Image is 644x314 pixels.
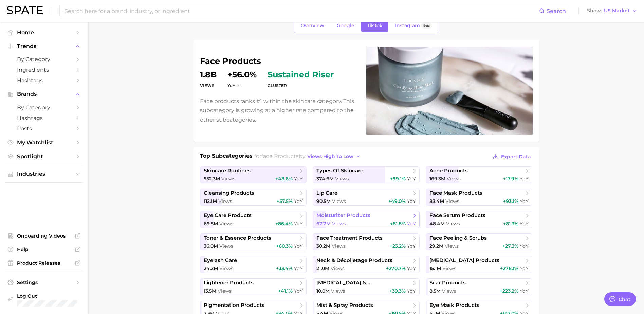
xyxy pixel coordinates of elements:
[204,302,264,309] span: pigmentation products
[520,288,529,294] span: YoY
[426,211,533,228] a: face serum products48.4m Views+81.3% YoY
[429,176,445,182] span: 169.3m
[520,243,529,249] span: YoY
[17,171,71,177] span: Industries
[316,235,383,241] span: face treatment products
[503,221,518,227] span: +81.3%
[204,168,251,174] span: skincare routines
[307,154,353,159] span: views high to low
[5,291,83,309] a: Log out. Currently logged in with e-mail jennica_castelar@ap.tataharper.com.
[204,221,218,227] span: 69.5m
[17,279,71,285] span: Settings
[503,198,518,204] span: +93.1%
[429,280,466,286] span: scar products
[276,265,293,272] span: +33.4%
[520,221,529,227] span: YoY
[17,115,71,121] span: Hashtags
[64,5,539,17] input: Search here for a brand, industry, or ingredient
[278,288,293,294] span: +41.1%
[17,246,71,252] span: Help
[337,23,354,29] span: Google
[390,221,406,227] span: +81.8%
[388,198,406,204] span: +49.0%
[332,198,346,204] span: Views
[17,153,71,160] span: Spotlight
[604,9,630,13] span: US Market
[445,243,459,249] span: Views
[445,198,459,204] span: Views
[429,168,468,174] span: acne products
[275,221,293,227] span: +86.4%
[200,152,253,162] h1: Top Subcategories
[429,265,441,272] span: 15.1m
[442,265,456,272] span: Views
[294,221,303,227] span: YoY
[429,212,485,219] span: face serum products
[407,198,416,204] span: YoY
[520,265,529,272] span: YoY
[367,23,383,29] span: TikTok
[331,265,345,272] span: Views
[332,221,346,227] span: Views
[426,166,533,183] a: acne products169.3m Views+17.9% YoY
[254,153,363,159] span: for by
[316,176,334,182] span: 374.6m
[17,260,71,266] span: Product Releases
[204,280,254,286] span: lightener products
[389,20,438,32] a: InstagramBeta
[17,293,104,299] span: Log Out
[204,176,220,182] span: 552.3m
[17,77,71,84] span: Hashtags
[5,113,83,123] a: Hashtags
[301,23,324,29] span: Overview
[17,29,71,36] span: Home
[520,198,529,204] span: YoY
[547,8,566,14] span: Search
[218,198,232,204] span: Views
[407,176,416,182] span: YoY
[5,65,83,75] a: Ingredients
[446,221,460,227] span: Views
[294,288,303,294] span: YoY
[200,82,217,90] dt: Views
[261,153,299,159] span: face products
[5,137,83,148] a: My Watchlist
[426,278,533,295] a: scar products8.5m Views+223.2% YoY
[277,198,293,204] span: +57.5%
[200,256,307,273] a: eyelash care24.2m Views+33.4% YoY
[5,231,83,241] a: Onboarding Videos
[316,243,330,249] span: 30.2m
[295,20,330,32] a: Overview
[200,233,307,250] a: toner & essence products36.0m Views+60.3% YoY
[316,302,373,309] span: mist & spray products
[5,89,83,99] button: Brands
[227,71,257,79] dd: +56.0%
[17,43,71,49] span: Trends
[429,302,479,309] span: eye mask products
[204,265,218,272] span: 24.2m
[219,221,233,227] span: Views
[204,288,216,294] span: 13.5m
[429,190,482,196] span: face mask products
[316,265,329,272] span: 21.0m
[395,23,420,29] span: Instagram
[5,123,83,134] a: Posts
[316,221,331,227] span: 67.7m
[335,176,349,182] span: Views
[5,75,83,86] a: Hashtags
[200,278,307,295] a: lightener products13.5m Views+41.1% YoY
[294,176,303,182] span: YoY
[5,277,83,287] a: Settings
[268,82,334,90] dt: cluster
[5,102,83,113] a: by Category
[200,166,307,183] a: skincare routines552.3m Views+48.6% YoY
[200,71,217,79] dd: 1.8b
[429,235,487,241] span: face peeling & scrubs
[7,6,43,14] img: SPATE
[520,176,529,182] span: YoY
[331,288,345,294] span: Views
[361,20,388,32] a: TikTok
[585,6,639,15] button: ShowUS Market
[17,139,71,146] span: My Watchlist
[390,176,406,182] span: +99.1%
